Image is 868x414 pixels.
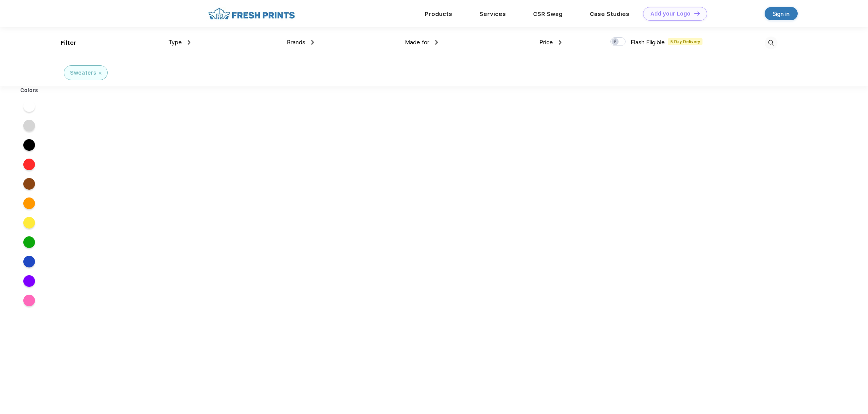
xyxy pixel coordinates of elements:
div: Colors [14,86,44,94]
img: dropdown.png [435,40,438,45]
a: Services [479,10,506,17]
div: Filter [61,38,77,47]
span: Made for [405,39,429,46]
img: fo%20logo%202.webp [206,7,297,21]
span: Flash Eligible [631,39,665,46]
img: DT [694,11,700,16]
span: Price [539,39,553,46]
div: Sweaters [70,69,96,77]
a: CSR Swag [533,10,563,17]
img: dropdown.png [559,40,561,45]
div: Sign in [773,9,790,18]
a: Sign in [765,7,798,20]
span: Brands [287,39,305,46]
img: dropdown.png [188,40,190,45]
img: desktop_search.svg [765,37,777,49]
img: filter_cancel.svg [99,72,101,75]
span: Type [168,39,182,46]
a: Products [425,10,452,17]
img: dropdown.png [311,40,314,45]
div: Add your Logo [650,10,690,17]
